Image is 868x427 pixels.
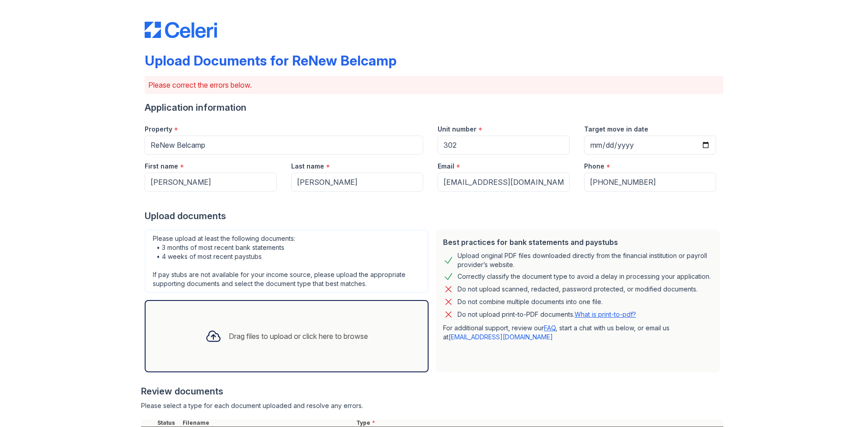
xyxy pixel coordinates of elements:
p: Do not upload print-to-PDF documents. [458,310,636,319]
div: Correctly classify the document type to avoid a delay in processing your application. [458,271,711,282]
a: FAQ [544,324,556,332]
label: Unit number [438,125,476,134]
label: Phone [584,162,604,171]
div: Filename [181,419,354,427]
div: Status [156,419,181,427]
label: Target move in date [584,125,648,134]
div: Upload Documents for ReNew Belcamp [145,52,396,69]
div: Upload documents [145,210,723,222]
div: Please upload at least the following documents: • 3 months of most recent bank statements • 4 wee... [145,230,429,293]
div: Upload original PDF files downloaded directly from the financial institution or payroll provider’... [458,251,712,269]
label: First name [145,162,178,171]
label: Email [438,162,454,171]
label: Property [145,125,172,134]
img: CE_Logo_Blue-a8612792a0a2168367f1c8372b55b34899dd931a85d93a1a3d3e32e68fde9ad4.png [145,22,217,38]
label: Last name [291,162,324,171]
div: Do not combine multiple documents into one file. [458,296,603,307]
div: Application information [145,101,723,114]
p: For additional support, review our , start a chat with us below, or email us at [443,324,712,342]
a: What is print-to-pdf? [575,310,636,318]
a: [EMAIL_ADDRESS][DOMAIN_NAME] [448,333,553,341]
div: Best practices for bank statements and paystubs [443,237,712,248]
div: Drag files to upload or click here to browse [229,331,368,342]
div: Do not upload scanned, redacted, password protected, or modified documents. [458,284,698,295]
p: Please correct the errors below. [148,80,720,90]
div: Please select a type for each document uploaded and resolve any errors. [141,401,723,410]
div: Review documents [141,385,723,398]
div: Type [354,419,723,427]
